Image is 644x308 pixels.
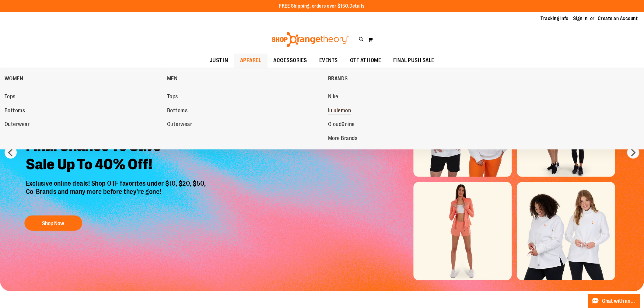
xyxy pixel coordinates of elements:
span: Outerwear [5,121,30,129]
a: Tracking Info [541,15,569,22]
a: Cloud9nine [328,119,485,130]
span: Bottoms [167,107,188,115]
button: Chat with an Expert [588,294,641,308]
span: OTF AT HOME [350,54,381,67]
span: FINAL PUSH SALE [394,54,435,67]
span: ACCESSORIES [274,54,307,67]
span: lululemon [328,107,351,115]
a: Details [350,3,365,9]
span: Nike [328,93,338,101]
a: More Brands [328,133,485,144]
p: Exclusive online deals! Shop OTF favorites under $10, $20, $50, Co-Brands and many more before th... [21,180,212,210]
span: Tops [167,93,178,101]
h2: Final Chance To Save - Sale Up To 40% Off! [21,133,212,180]
button: next [627,146,639,159]
a: Nike [328,91,485,102]
span: JUST IN [210,54,228,67]
p: FREE Shipping, orders over $150. [279,3,365,10]
span: WOMEN [5,75,23,83]
a: BRANDS [328,71,488,86]
span: Chat with an Expert [602,298,637,304]
a: FINAL PUSH SALE [387,54,441,68]
span: Bottoms [5,107,25,115]
a: APPAREL [234,54,268,68]
a: Final Chance To Save -Sale Up To 40% Off! Exclusive online deals! Shop OTF favorites under $10, $... [21,133,212,234]
span: Cloud9nine [328,121,355,129]
span: EVENTS [319,54,338,67]
span: More Brands [328,135,358,143]
a: Sign In [573,15,588,22]
span: MEN [167,75,178,83]
span: Outerwear [167,121,192,129]
a: WOMEN [5,71,164,86]
button: Shop Now [24,215,82,231]
span: BRANDS [328,75,348,83]
a: MEN [167,71,325,86]
button: prev [5,146,17,159]
a: lululemon [328,105,485,116]
span: Tops [5,93,16,101]
span: APPAREL [240,54,261,67]
a: OTF AT HOME [344,54,387,68]
a: Create an Account [598,15,638,22]
a: ACCESSORIES [268,54,313,68]
a: JUST IN [204,54,234,68]
img: Shop Orangetheory [271,32,350,47]
a: EVENTS [313,54,344,68]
